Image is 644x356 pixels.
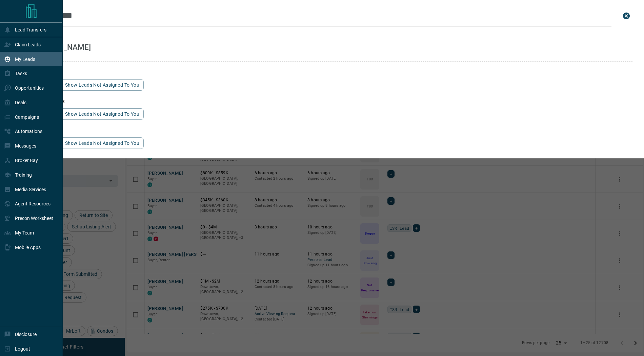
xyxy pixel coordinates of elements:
[61,137,144,149] button: show leads not assigned to you
[26,70,633,75] h3: email matches
[26,128,633,133] h3: id matches
[26,30,633,36] h3: name matches
[61,79,144,91] button: show leads not assigned to you
[620,9,633,23] button: close search bar
[26,99,633,104] h3: phone matches
[61,108,144,120] button: show leads not assigned to you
